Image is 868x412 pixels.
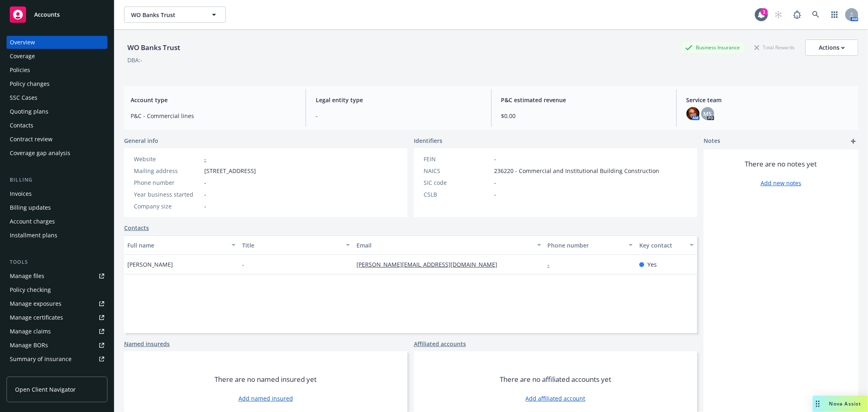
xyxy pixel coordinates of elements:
div: WO Banks Trust [124,42,184,53]
div: Title [242,241,341,250]
div: Coverage [10,50,35,63]
span: Legal entity type [316,96,481,104]
span: 236220 - Commercial and Institutional Building Construction [494,167,659,175]
a: Coverage gap analysis [7,147,107,160]
button: Phone number [544,235,636,255]
div: Business Insurance [681,42,744,53]
a: Manage BORs [7,339,107,352]
span: Identifiers [414,136,442,145]
span: Open Client Navigator [15,385,76,394]
a: Named insureds [124,340,170,348]
a: Manage claims [7,325,107,338]
a: Invoices [7,187,107,200]
button: Actions [805,39,858,56]
div: Policies [10,64,30,77]
a: Add new notes [761,179,801,187]
a: Manage certificates [7,311,107,324]
div: Contract review [10,133,52,146]
button: Title [239,235,354,255]
a: Contacts [124,224,149,232]
div: Invoices [10,187,32,200]
a: Contract review [7,133,107,146]
button: Email [353,235,544,255]
a: Search [808,7,824,23]
a: SSC Cases [7,91,107,104]
span: Yes [647,260,657,269]
div: SSC Cases [10,91,37,104]
a: Start snowing [770,7,787,23]
span: - [316,112,481,120]
div: Billing [7,176,107,184]
span: - [494,155,496,163]
a: Affiliated accounts [414,340,466,348]
div: CSLB [424,190,491,199]
div: Policy changes [10,77,50,90]
div: Installment plans [10,229,57,242]
button: Key contact [636,235,697,255]
span: Nova Assist [829,400,861,407]
div: DBA: - [127,56,142,64]
span: [PERSON_NAME] [127,260,173,269]
a: Installment plans [7,229,107,242]
a: Policy checking [7,283,107,296]
span: There are no affiliated accounts yet [500,375,611,384]
div: Billing updates [10,201,51,214]
a: Add affiliated account [526,394,586,403]
a: Manage files [7,270,107,283]
div: Overview [10,36,35,49]
span: [STREET_ADDRESS] [204,167,256,175]
span: Notes [704,136,720,146]
img: photo [687,107,700,120]
span: WO Banks Trust [131,11,201,19]
span: Service team [687,96,852,104]
div: Quoting plans [10,105,48,118]
a: [PERSON_NAME][EMAIL_ADDRESS][DOMAIN_NAME] [356,261,504,268]
div: Tools [7,258,107,266]
a: Billing updates [7,201,107,214]
div: Actions [819,40,845,55]
span: P&C estimated revenue [501,96,667,104]
a: Accounts [7,3,107,26]
span: MS [703,110,712,118]
a: Overview [7,36,107,49]
a: Quoting plans [7,105,107,118]
div: NAICS [424,167,491,175]
span: - [204,190,206,199]
div: Full name [127,241,227,250]
span: There are no notes yet [745,159,817,169]
span: Accounts [34,11,60,18]
div: SIC code [424,178,491,187]
span: - [204,178,206,187]
div: Phone number [548,241,624,250]
div: Year business started [134,190,201,199]
div: Mailing address [134,167,201,175]
button: WO Banks Trust [124,7,226,23]
div: Manage files [10,270,44,283]
a: Contacts [7,119,107,132]
div: FEIN [424,155,491,163]
div: Phone number [134,178,201,187]
div: Manage exposures [10,297,61,310]
div: Manage claims [10,325,51,338]
a: - [548,261,556,268]
a: Account charges [7,215,107,228]
div: Email [356,241,532,250]
a: Policies [7,64,107,77]
span: General info [124,136,158,145]
div: Contacts [10,119,33,132]
a: - [204,155,206,163]
span: - [204,202,206,210]
div: Company size [134,202,201,210]
button: Nova Assist [813,396,868,412]
span: There are no named insured yet [215,375,317,384]
div: Summary of insurance [10,353,72,366]
div: Manage BORs [10,339,48,352]
span: - [494,178,496,187]
span: - [494,190,496,199]
div: Manage certificates [10,311,63,324]
div: Account charges [10,215,55,228]
div: Key contact [639,241,685,250]
a: Policy changes [7,77,107,90]
span: Manage exposures [7,297,107,310]
a: Switch app [826,7,843,23]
